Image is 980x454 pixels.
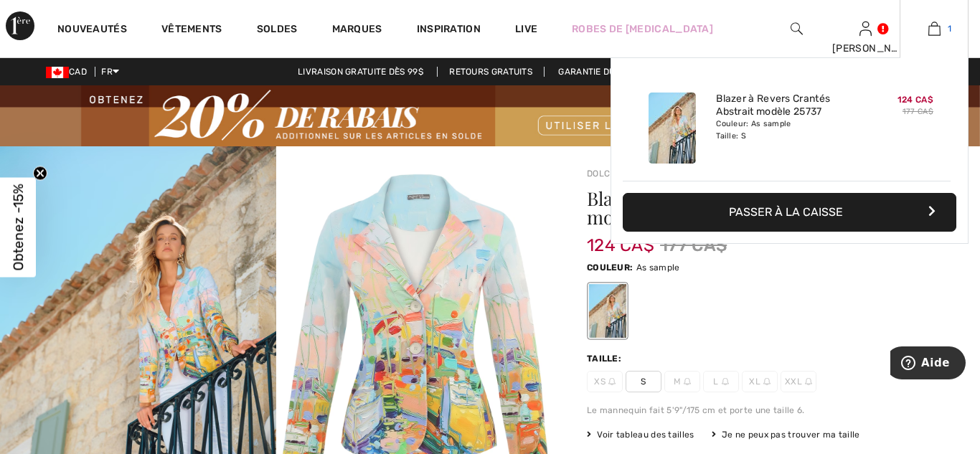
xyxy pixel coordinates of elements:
a: Livraison gratuite dès 99$ [286,67,435,77]
a: Live [515,22,537,37]
span: Obtenez -15% [10,184,27,270]
div: Le mannequin fait 5'9"/175 cm et porte une taille 6. [587,404,946,417]
img: ring-m.svg [608,378,616,385]
div: Je ne peux pas trouver ma taille [712,428,860,441]
span: L [703,371,739,392]
span: XL [742,371,778,392]
img: 1ère Avenue [6,11,34,40]
img: ring-m.svg [722,378,729,385]
iframe: Ouvre un widget dans lequel vous pouvez trouver plus d’informations [890,346,966,382]
img: recherche [791,20,803,37]
a: Marques [332,23,382,38]
img: Mes infos [859,20,872,37]
img: Blazer à Revers Crantés Abstrait modèle 25737 [649,93,696,164]
span: FR [101,67,119,77]
span: 124 CA$ [897,95,933,105]
span: M [664,371,700,392]
img: ring-m.svg [684,378,691,385]
a: Nouveautés [57,23,127,38]
a: Soldes [257,23,298,38]
a: Retours gratuits [437,67,545,77]
div: As sample [589,285,626,339]
div: Couleur: As sample Taille: S [716,118,857,141]
s: 177 CA$ [903,107,933,116]
img: Mon panier [928,20,941,37]
a: 1 [900,20,968,37]
button: Close teaser [33,166,47,180]
a: Se connecter [859,22,872,35]
a: Garantie du plus bas prix [547,67,694,77]
span: Voir tableau des tailles [587,428,694,441]
div: [PERSON_NAME] [832,41,900,56]
span: XS [587,371,623,392]
span: Couleur: [587,263,633,273]
img: ring-m.svg [763,378,771,385]
span: 1 [948,22,951,35]
a: Blazer à Revers Crantés Abstrait modèle 25737 [716,93,857,118]
div: Taille: [587,352,624,365]
a: Dolcezza [587,169,631,179]
span: Inspiration [417,23,481,38]
button: Passer à la caisse [623,193,956,232]
a: Robes de [MEDICAL_DATA] [572,22,713,37]
img: Canadian Dollar [46,67,69,78]
span: S [626,371,661,392]
span: XXL [781,371,816,392]
img: ring-m.svg [805,378,812,385]
h1: Blazer à revers crantés abstrait modèle 25737 [587,189,886,227]
span: CAD [46,67,93,77]
span: 124 CA$ [587,221,654,255]
a: Vêtements [161,23,222,38]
